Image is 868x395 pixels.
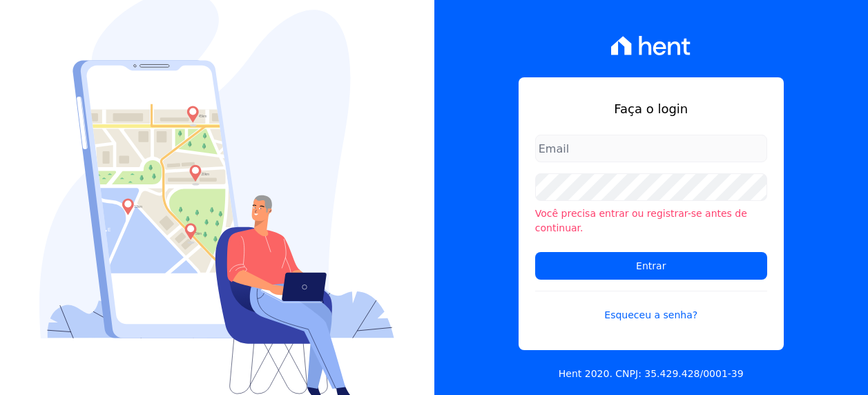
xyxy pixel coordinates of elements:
a: Esqueceu a senha? [535,291,767,322]
p: Hent 2020. CNPJ: 35.429.428/0001-39 [559,367,744,381]
input: Email [535,135,767,162]
h1: Faça o login [535,99,767,118]
li: Você precisa entrar ou registrar-se antes de continuar. [535,206,767,235]
input: Entrar [535,252,767,280]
